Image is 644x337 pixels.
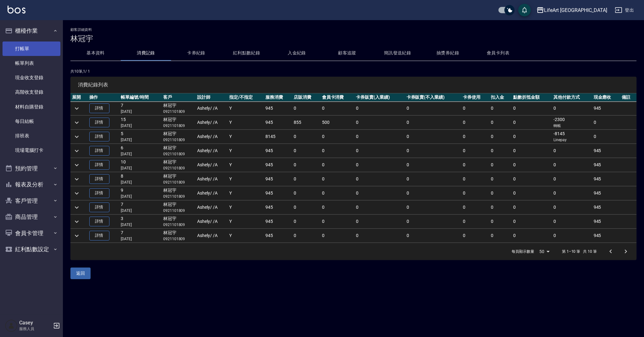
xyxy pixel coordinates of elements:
td: 0 [320,229,355,243]
td: 0 [354,158,405,172]
button: 紅利點數設定 [3,241,60,257]
td: 7 [119,201,161,214]
td: 0 [592,130,620,144]
button: expand row [72,104,81,113]
td: 0 [292,215,320,229]
td: 0 [292,186,320,200]
td: Ashely / /A [196,158,228,172]
h3: 林冠宇 [70,34,636,43]
button: 基本資料 [70,46,121,61]
button: 報表及分析 [3,176,60,193]
button: 登出 [612,4,636,16]
td: 500 [320,116,355,130]
td: 0 [512,186,552,200]
td: Y [228,130,264,144]
td: 0 [405,144,461,158]
td: 0 [405,229,461,243]
p: [DATE] [121,222,160,228]
td: 0 [489,172,512,186]
td: Ashely / /A [196,130,228,144]
td: 15 [119,116,161,130]
p: [DATE] [121,109,160,114]
a: 詳情 [89,217,109,226]
td: 0 [354,172,405,186]
button: expand row [72,174,81,184]
p: 0921101809 [163,165,194,171]
td: 945 [592,229,620,243]
td: 0 [512,144,552,158]
button: 商品管理 [3,209,60,225]
p: 服務人員 [19,326,51,332]
th: 點數折抵金額 [512,93,552,102]
td: 0 [354,102,405,115]
td: 945 [264,186,292,200]
td: 0 [552,229,592,243]
td: 0 [405,186,461,200]
td: Ashely / /A [196,116,228,130]
p: [DATE] [121,180,160,185]
th: 帳單編號/時間 [119,93,161,102]
td: 0 [512,116,552,130]
button: expand row [72,203,81,212]
td: 0 [292,144,320,158]
td: 945 [264,229,292,243]
td: 0 [489,144,512,158]
button: expand row [72,146,81,156]
td: 0 [552,144,592,158]
button: 櫃檯作業 [3,23,60,39]
td: 7 [119,229,161,243]
td: 0 [461,102,490,115]
a: 現場電腦打卡 [3,143,60,157]
a: 每日結帳 [3,114,60,129]
p: 0921101809 [163,208,194,213]
button: expand row [72,160,81,170]
td: 林冠宇 [162,186,196,200]
td: Y [228,186,264,200]
button: 會員卡管理 [3,225,60,241]
a: 詳情 [89,174,109,184]
a: 高階收支登錄 [3,85,60,99]
a: 打帳單 [3,41,60,56]
p: Linepay [553,137,591,143]
p: [DATE] [121,165,160,171]
th: 會員卡消費 [320,93,355,102]
td: 0 [461,130,490,144]
td: 林冠宇 [162,229,196,243]
th: 指定/不指定 [228,93,264,102]
a: 帳單列表 [3,56,60,70]
p: [DATE] [121,208,160,213]
td: 8 [119,172,161,186]
td: 945 [592,215,620,229]
td: 林冠宇 [162,144,196,158]
td: 0 [320,215,355,229]
td: 0 [512,158,552,172]
td: 0 [461,201,490,214]
td: 945 [592,102,620,115]
button: LifeArt [GEOGRAPHIC_DATA] [534,4,610,17]
td: 945 [264,144,292,158]
td: 7 [119,102,161,115]
td: 0 [512,215,552,229]
td: 0 [489,215,512,229]
td: 0 [489,201,512,214]
td: 0 [489,186,512,200]
a: 排班表 [3,129,60,143]
td: 0 [512,172,552,186]
td: 945 [592,144,620,158]
td: 0 [489,158,512,172]
td: Ashely / /A [196,186,228,200]
td: Ashely / /A [196,215,228,229]
button: 紅利點數紀錄 [221,46,272,61]
td: 0 [320,172,355,186]
a: 詳情 [89,231,109,240]
td: 0 [489,229,512,243]
th: 卡券販賣(不入業績) [405,93,461,102]
td: Y [228,158,264,172]
td: Ashely / /A [196,201,228,214]
td: 0 [512,201,552,214]
button: 入金紀錄 [272,46,322,61]
td: 0 [461,144,490,158]
th: 備註 [620,93,636,102]
p: 0921101809 [163,222,194,228]
a: 詳情 [89,118,109,127]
